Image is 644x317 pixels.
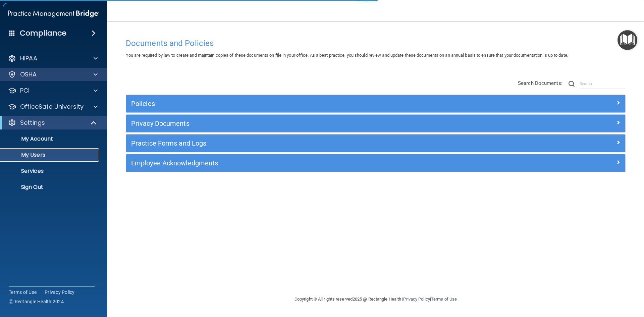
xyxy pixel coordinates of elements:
[4,184,96,191] p: Sign Out
[20,119,45,127] p: Settings
[20,103,84,111] p: OfficeSafe University
[253,288,498,310] div: Copyright © All rights reserved 2025 @ Rectangle Health | |
[580,79,626,89] input: Search
[131,158,620,168] a: Employee Acknowledgments
[518,80,562,86] span: Search Documents:
[403,297,430,302] a: Privacy Policy
[8,119,97,127] a: Settings
[131,120,495,127] h5: Privacy Documents
[8,87,98,95] a: PCI
[131,98,620,109] a: Policies
[131,140,495,147] h5: Practice Forms and Logs
[45,289,75,296] a: Privacy Policy
[20,70,37,78] p: OSHA
[131,118,620,129] a: Privacy Documents
[8,103,98,111] a: OfficeSafe University
[126,39,626,48] h4: Documents and Policies
[528,269,636,296] iframe: Drift Widget Chat Controller
[131,100,495,107] h5: Policies
[4,168,96,174] p: Services
[8,7,99,20] img: PMB logo
[618,30,637,50] button: Open Resource Center
[8,54,98,62] a: HIPAA
[9,298,64,305] span: Ⓒ Rectangle Health 2024
[569,81,575,87] img: ic-search.3b580494.png
[131,138,620,149] a: Practice Forms and Logs
[8,70,98,78] a: OSHA
[4,136,96,142] p: My Account
[4,152,96,158] p: My Users
[131,159,495,167] h5: Employee Acknowledgments
[9,289,37,296] a: Terms of Use
[20,54,37,62] p: HIPAA
[20,29,66,38] h4: Compliance
[431,297,457,302] a: Terms of Use
[126,53,568,58] span: You are required by law to create and maintain copies of these documents on file in your office. ...
[20,87,30,95] p: PCI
